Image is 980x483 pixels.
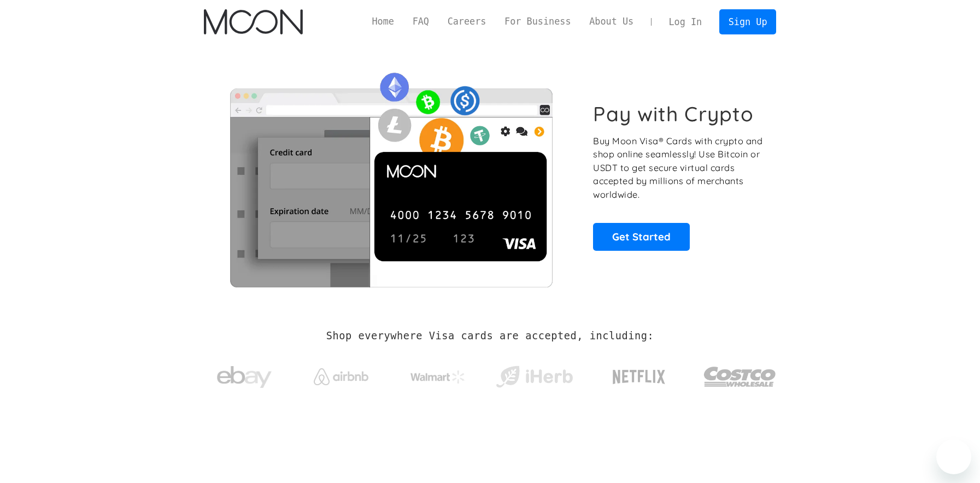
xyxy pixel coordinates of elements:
a: iHerb [494,352,575,397]
a: FAQ [403,15,438,28]
a: home [204,9,303,34]
h1: Pay with Crypto [593,102,754,126]
a: Log In [660,10,711,34]
a: Sign Up [719,9,776,34]
img: Airbnb [314,368,368,385]
a: Walmart [397,360,478,389]
a: ebay [204,349,285,400]
a: Careers [438,15,495,28]
a: Netflix [590,352,688,396]
a: Airbnb [300,357,382,391]
img: Costco [703,356,777,397]
p: Buy Moon Visa® Cards with crypto and shop online seamlessly! Use Bitcoin or USDT to get secure vi... [593,134,764,202]
img: Netflix [612,363,666,391]
img: iHerb [494,363,575,391]
a: Costco [703,345,777,403]
a: Get Started [593,223,690,250]
a: For Business [495,15,580,28]
img: Moon Logo [204,9,303,34]
img: Moon Cards let you spend your crypto anywhere Visa is accepted. [204,65,578,287]
a: Home [363,15,403,28]
img: ebay [217,360,272,394]
h2: Shop everywhere Visa cards are accepted, including: [326,330,654,342]
iframe: Button to launch messaging window [936,439,971,474]
img: Walmart [410,370,465,384]
a: About Us [580,15,643,28]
